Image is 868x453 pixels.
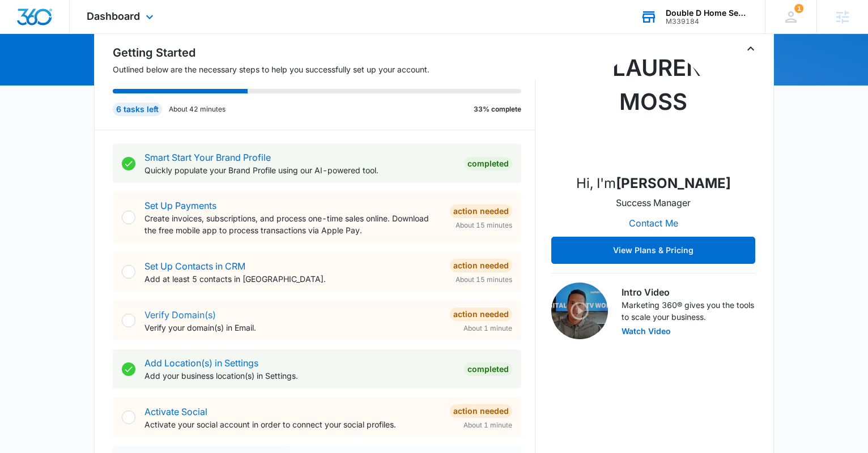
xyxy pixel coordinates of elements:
a: Set Up Payments [144,200,216,211]
h2: Getting Started [113,44,535,61]
div: Action Needed [450,259,512,272]
a: Set Up Contacts in CRM [144,260,245,272]
span: About 15 minutes [456,275,512,285]
div: Action Needed [450,204,512,218]
div: 6 tasks left [113,102,162,116]
h3: Intro Video [622,285,755,299]
button: View Plans & Pricing [551,237,755,264]
span: About 15 minutes [456,220,512,230]
p: Marketing 360® gives you the tools to scale your business. [622,299,755,323]
div: Action Needed [450,307,512,321]
span: Dashboard [87,10,140,22]
a: Smart Start Your Brand Profile [144,152,271,163]
img: Lauren Moss [597,51,710,164]
p: Create invoices, subscriptions, and process one-time sales online. Download the free mobile app t... [144,212,441,236]
div: Action Needed [450,404,512,418]
p: Success Manager [616,196,691,210]
p: Hi, I'm [576,173,731,194]
button: Watch Video [622,327,671,335]
div: account name [666,8,748,18]
div: account id [666,18,748,25]
button: Toggle Collapse [744,42,758,55]
p: Quickly populate your Brand Profile using our AI-powered tool. [144,164,455,176]
a: Verify Domain(s) [144,309,216,320]
span: About 1 minute [463,420,512,430]
p: Outlined below are the necessary steps to help you successfully set up your account. [113,63,535,75]
img: Intro Video [551,283,608,339]
p: Add your business location(s) in Settings. [144,370,455,382]
p: Add at least 5 contacts in [GEOGRAPHIC_DATA]. [144,273,441,285]
div: Completed [464,362,512,376]
p: 33% complete [474,104,521,114]
p: About 42 minutes [169,104,225,114]
button: Contact Me [618,210,690,237]
a: Activate Social [144,406,207,417]
p: Activate your social account in order to connect your social profiles. [144,418,441,430]
span: About 1 minute [463,323,512,334]
div: Completed [464,157,512,170]
a: Add Location(s) in Settings [144,357,258,369]
strong: [PERSON_NAME] [616,175,731,191]
span: 1 [794,4,803,13]
div: notifications count [794,4,803,13]
p: Verify your domain(s) in Email. [144,322,441,334]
